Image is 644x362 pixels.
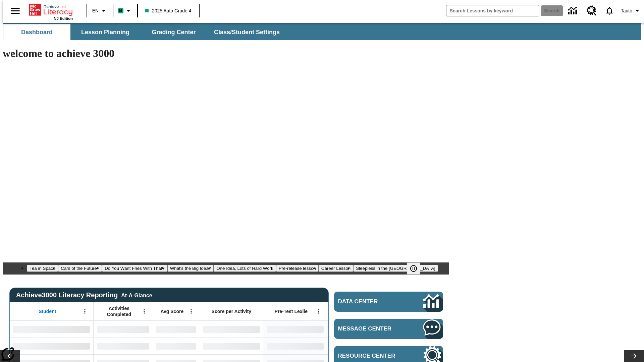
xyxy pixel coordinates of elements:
[152,28,196,36] span: Grading Center
[624,350,644,362] button: Lesson carousel, Next
[97,305,141,317] span: Activities Completed
[102,265,167,272] button: Slide 3 Do You Want Fries With That?
[92,7,99,14] span: EN
[601,2,618,19] a: Notifications
[160,308,183,314] span: Avg Score
[3,23,641,40] div: SubNavbar
[407,262,420,275] button: Pause
[119,6,122,15] span: B
[94,321,153,338] div: No Data,
[39,308,56,314] span: Student
[16,291,152,299] span: Achieve3000 Literacy Reporting
[446,5,539,16] input: search field
[29,2,73,20] div: Home
[139,306,149,316] button: Open Menu
[94,338,153,354] div: No Data,
[29,3,73,16] a: Home
[3,24,286,40] div: SubNavbar
[89,5,111,17] button: Language: EN, Select a language
[618,5,644,17] button: Profile/Settings
[81,28,129,36] span: Lesson Planning
[153,338,200,354] div: No Data,
[353,265,438,272] button: Slide 8 Sleepless in the Animal Kingdom
[583,2,601,20] a: Resource Center, Will open in new tab
[153,321,200,338] div: No Data,
[115,5,135,17] button: Boost Class color is mint green. Change class color
[276,265,319,272] button: Slide 6 Pre-release lesson
[167,265,214,272] button: Slide 4 What's the Big Idea?
[564,2,583,20] a: Data Center
[334,292,443,312] a: Data Center
[209,24,285,40] button: Class/Student Settings
[72,24,139,40] button: Lesson Planning
[214,265,276,272] button: Slide 5 One Idea, Lots of Hard Work
[338,353,403,359] span: Resource Center
[319,265,353,272] button: Slide 7 Career Lesson
[212,308,252,314] span: Score per Activity
[140,24,207,40] button: Grading Center
[338,325,403,332] span: Message Center
[80,306,90,316] button: Open Menu
[3,47,449,60] h1: welcome to achieve 3000
[145,7,192,14] span: 2025 Auto Grade 4
[407,262,427,275] div: Pause
[186,306,196,316] button: Open Menu
[27,265,58,272] button: Slide 1 Tea in Space
[5,1,25,21] button: Open side menu
[58,265,102,272] button: Slide 2 Cars of the Future?
[621,7,632,14] span: Tauto
[214,28,280,36] span: Class/Student Settings
[121,291,152,299] div: At-A-Glance
[314,306,324,316] button: Open Menu
[54,16,73,20] span: NJ Edition
[338,298,401,305] span: Data Center
[275,308,308,314] span: Pre-Test Lexile
[21,28,53,36] span: Dashboard
[3,24,70,40] button: Dashboard
[334,319,443,339] a: Message Center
